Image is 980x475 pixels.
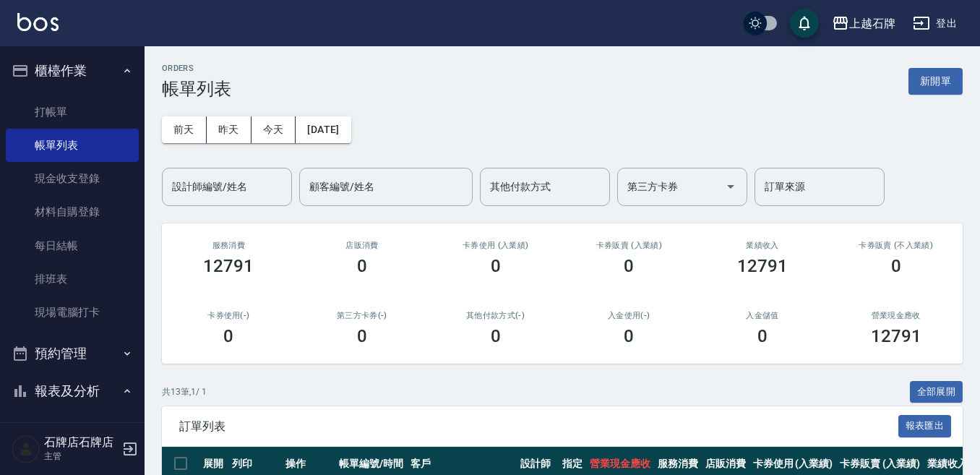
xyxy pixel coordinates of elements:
[910,381,963,403] button: 全部展開
[849,14,895,33] div: 上越石牌
[179,311,278,320] h2: 卡券使用(-)
[223,326,233,346] h3: 0
[44,450,118,463] p: 主管
[357,256,367,276] h3: 0
[207,116,252,143] button: 昨天
[719,175,742,198] button: Open
[446,311,545,320] h2: 其他付款方式(-)
[491,326,501,346] h3: 0
[898,419,952,432] a: 報表匯出
[580,241,679,250] h2: 卡券販賣 (入業績)
[898,415,952,437] button: 報表匯出
[790,9,819,38] button: save
[6,372,139,410] button: 報表及分析
[871,326,921,346] h3: 12791
[737,256,788,276] h3: 12791
[357,326,367,346] h3: 0
[446,241,545,250] h2: 卡券使用 (入業績)
[907,10,963,37] button: 登出
[580,311,679,320] h2: 入金使用(-)
[713,241,812,250] h2: 業績收入
[313,241,412,250] h2: 店販消費
[757,326,768,346] h3: 0
[624,256,634,276] h3: 0
[203,256,254,276] h3: 12791
[162,116,207,143] button: 前天
[162,385,207,398] p: 共 13 筆, 1 / 1
[826,9,901,38] button: 上越石牌
[908,74,963,87] a: 新開單
[44,435,118,450] h5: 石牌店石牌店
[162,64,231,73] h2: ORDERS
[908,68,963,95] button: 新開單
[6,415,139,448] a: 報表目錄
[252,116,296,143] button: 今天
[6,229,139,262] a: 每日結帳
[846,241,945,250] h2: 卡券販賣 (不入業績)
[491,256,501,276] h3: 0
[6,129,139,162] a: 帳單列表
[313,311,412,320] h2: 第三方卡券(-)
[6,335,139,372] button: 預約管理
[6,296,139,329] a: 現場電腦打卡
[6,95,139,129] a: 打帳單
[6,195,139,228] a: 材料自購登錄
[891,256,901,276] h3: 0
[179,241,278,250] h3: 服務消費
[624,326,634,346] h3: 0
[6,52,139,90] button: 櫃檯作業
[713,311,812,320] h2: 入金儲值
[179,419,898,434] span: 訂單列表
[846,311,945,320] h2: 營業現金應收
[12,435,40,463] img: Person
[17,13,59,31] img: Logo
[6,162,139,195] a: 現金收支登錄
[296,116,351,143] button: [DATE]
[162,79,231,99] h3: 帳單列表
[6,262,139,296] a: 排班表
